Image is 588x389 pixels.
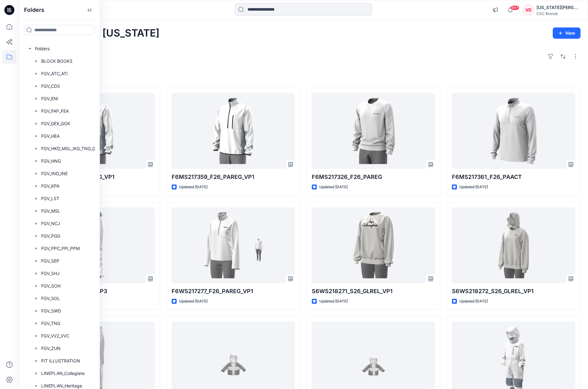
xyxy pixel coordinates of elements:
[312,93,435,169] a: F6MS217326_F26_PAREG
[172,173,295,181] p: F6MS217359_F26_PAREG_VP1
[172,287,295,296] p: F6WS217277_F26_PAREG_VP1
[172,207,295,283] a: F6WS217277_F26_PAREG_VP1
[459,184,488,190] p: Updated [DATE]
[452,93,575,169] a: F6MS217361_F26_PAACT
[312,173,435,181] p: F6MS217326_F26_PAREG
[319,298,348,305] p: Updated [DATE]
[452,287,575,296] p: S6WS218272_S26_GLREL_VP1
[319,184,348,190] p: Updated [DATE]
[510,5,519,10] span: 99+
[452,173,575,181] p: F6MS217361_F26_PAACT
[459,298,488,305] p: Updated [DATE]
[312,287,435,296] p: S6WS218271_S26_GLREL_VP1
[312,207,435,283] a: S6WS218271_S26_GLREL_VP1
[537,11,580,16] div: CSC Brands
[523,4,534,16] div: VD
[179,184,208,190] p: Updated [DATE]
[537,4,580,11] div: [US_STATE][PERSON_NAME]
[26,74,581,81] h4: Styles
[452,207,575,283] a: S6WS218272_S26_GLREL_VP1
[172,93,295,169] a: F6MS217359_F26_PAREG_VP1
[179,298,208,305] p: Updated [DATE]
[553,27,581,39] button: New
